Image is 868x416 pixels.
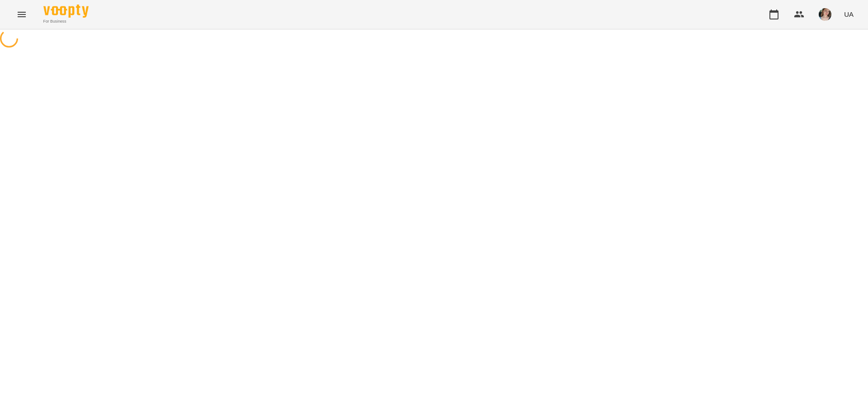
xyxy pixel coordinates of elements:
span: For Business [43,19,89,24]
button: UA [840,6,857,23]
img: Voopty Logo [43,5,89,18]
span: UA [844,10,854,19]
button: Menu [11,4,33,25]
img: 6afb9eb6cc617cb6866001ac461bd93f.JPG [819,8,831,21]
